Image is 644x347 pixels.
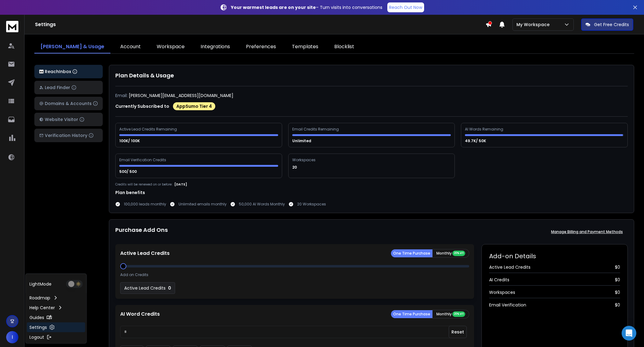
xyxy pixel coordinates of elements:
[6,21,18,32] img: logo
[34,113,103,126] button: Website Visitor
[297,202,326,207] p: 20 Workspaces
[452,251,465,256] div: 20% off
[292,165,298,170] p: 20
[387,2,424,12] a: Reach Out Now
[489,289,515,295] span: Workspaces
[231,4,382,10] p: – Turn visits into conversations
[292,138,312,143] p: Unlimited
[115,92,128,99] p: Email:
[391,310,432,318] button: One Time Purchase
[240,41,282,53] a: Preferences
[239,202,285,207] p: 50,000 AI Words Monthly
[114,41,147,53] a: Account
[594,21,629,28] p: Get Free Credits
[178,202,227,207] p: Unlimited emails monthly
[551,229,623,234] p: Manage Billing and Payment Methods
[432,310,469,318] button: Monthly 20% off
[389,4,422,10] p: Reach Out Now
[194,41,236,53] a: Integrations
[516,21,552,28] p: My Workspace
[449,326,467,338] button: Reset
[581,18,633,31] button: Get Free Credits
[120,250,170,257] p: Active Lead Credits
[115,226,168,238] h1: Purchase Add Ons
[120,272,148,277] p: Add on Credits
[615,302,620,308] span: $ 0
[34,81,103,94] button: Lead Finder
[174,182,187,187] p: [DATE]
[119,158,167,162] div: Email Verification Credits
[27,313,85,322] a: Guides
[115,103,169,109] p: Currently Subscribed to
[29,295,50,301] p: Roadmap
[452,311,465,317] div: 20% off
[622,326,636,341] div: Open Intercom Messenger
[29,314,44,321] p: Guides
[39,70,44,74] img: logo
[115,182,173,187] p: Credits will be renewed on or before :
[119,169,138,174] p: 500/ 500
[546,226,628,238] button: Manage Billing and Payment Methods
[115,71,628,80] h1: Plan Details & Usage
[35,21,485,28] h1: Settings
[27,303,85,313] a: Help Center
[432,249,469,258] button: Monthly 20% off
[120,310,160,318] p: AI Word Credits
[27,322,85,332] a: Settings
[29,324,47,330] p: Settings
[124,285,166,291] p: Active Lead Credits
[29,281,52,287] p: Light Mode
[119,138,141,143] p: 100K/ 100K
[292,127,340,132] div: Email Credits Remaining
[34,129,103,142] button: Verification History
[173,102,215,110] div: AppSumo Tier 4
[391,249,432,257] button: One Time Purchase
[286,41,324,53] a: Templates
[292,158,316,162] div: Workspaces
[489,252,620,260] h2: Add-on Details
[489,277,509,283] span: AI Credits
[34,97,103,110] button: Domains & Accounts
[231,4,316,10] strong: Your warmest leads are on your site
[465,127,504,132] div: AI Words Remaining
[124,202,166,207] p: 100,000 leads monthly
[6,331,18,343] button: I
[615,289,620,295] span: $ 0
[34,65,103,78] button: ReachInbox
[465,138,487,143] p: 49.7K/ 50K
[615,264,620,270] span: $ 0
[29,334,44,340] p: Logout
[34,41,110,53] a: [PERSON_NAME] & Usage
[489,264,531,270] span: Active Lead Credits
[115,189,628,196] h1: Plan benefits
[489,302,526,308] span: Email Verification
[129,92,233,99] p: [PERSON_NAME][EMAIL_ADDRESS][DOMAIN_NAME]
[29,305,55,311] p: Help Center
[615,277,620,283] span: $ 0
[168,285,171,291] p: 0
[151,41,191,53] a: Workspace
[119,127,178,132] div: Active Lead Credits Remaining
[328,41,360,53] a: Blocklist
[27,293,85,303] a: Roadmap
